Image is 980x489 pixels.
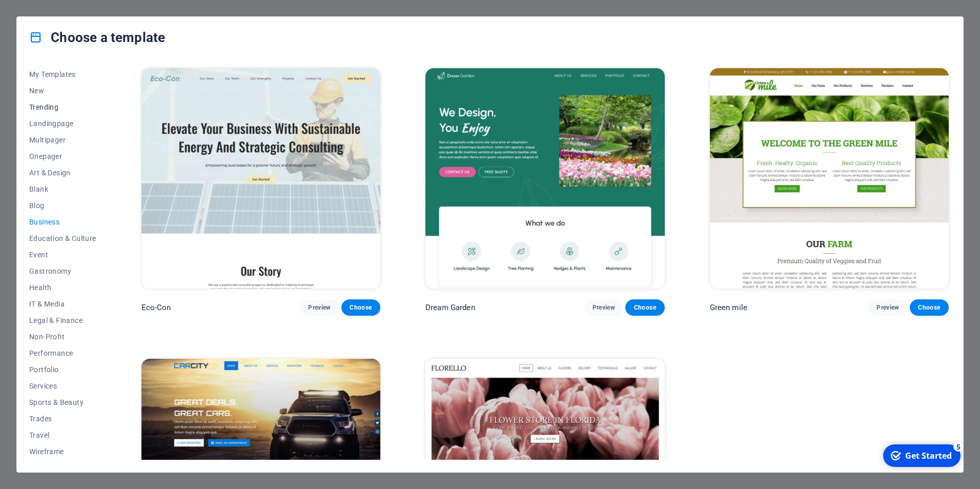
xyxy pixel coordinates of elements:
img: Dream Garden [425,68,664,289]
button: Choose [910,299,949,316]
span: Business [29,218,96,226]
span: Preview [876,303,899,312]
button: Preview [868,299,907,316]
button: Education & Culture [29,230,96,247]
span: Art & Design [29,169,96,177]
button: Gastronomy [29,263,96,279]
button: Business [29,214,96,230]
button: Multipager [29,132,96,148]
p: Eco-Con [141,302,171,313]
button: Trades [29,411,96,427]
span: Wireframe [29,447,96,456]
button: Choose [341,299,380,316]
button: Art & Design [29,165,96,181]
div: 5 [76,1,86,11]
div: Get Started [28,10,74,21]
span: Trades [29,415,96,423]
span: Landingpage [29,119,96,128]
img: Green mile [710,68,949,289]
span: Services [29,382,96,390]
img: Eco-Con [141,68,380,289]
button: Non-Profit [29,329,96,345]
span: My Templates [29,70,96,78]
span: Event [29,251,96,259]
div: Get Started 5 items remaining, 0% complete [6,4,83,27]
span: Choose [918,303,941,312]
button: Travel [29,427,96,443]
span: Choose [634,303,656,312]
button: Health [29,279,96,296]
p: Green mile [710,302,747,313]
button: Preview [300,299,339,316]
span: Blank [29,185,96,193]
span: Education & Culture [29,234,96,242]
span: Legal & Finance [29,316,96,324]
span: Performance [29,349,96,357]
button: IT & Media [29,296,96,312]
button: My Templates [29,66,96,83]
button: New [29,83,96,99]
span: Non-Profit [29,333,96,341]
button: Performance [29,345,96,361]
p: Dream Garden [425,302,475,313]
button: Blog [29,197,96,214]
span: Sports & Beauty [29,398,96,406]
span: Preview [593,303,615,312]
button: Event [29,247,96,263]
span: Multipager [29,136,96,144]
button: Blank [29,181,96,197]
span: IT & Media [29,300,96,308]
span: Gastronomy [29,267,96,275]
button: Choose [625,299,664,316]
span: Onepager [29,152,96,160]
button: Trending [29,99,96,115]
button: Sports & Beauty [29,394,96,411]
span: Portfolio [29,365,96,374]
h4: Choose a template [29,29,165,46]
span: Preview [308,303,331,312]
button: Onepager [29,148,96,165]
button: Preview [584,299,623,316]
button: Portfolio [29,361,96,378]
button: Services [29,378,96,394]
span: Travel [29,431,96,439]
button: Wireframe [29,443,96,460]
button: Landingpage [29,115,96,132]
span: Blog [29,201,96,210]
span: Choose [350,303,372,312]
span: Trending [29,103,96,111]
span: Health [29,283,96,292]
span: New [29,87,96,95]
button: Legal & Finance [29,312,96,329]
